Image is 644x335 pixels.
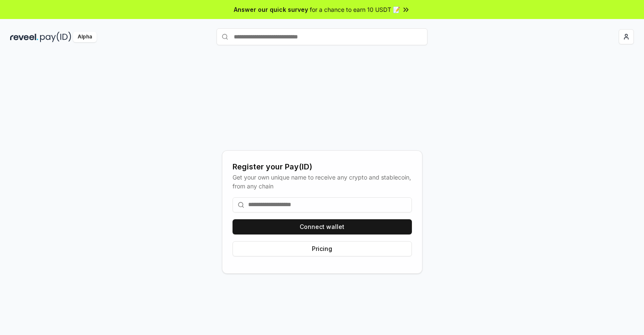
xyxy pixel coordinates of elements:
div: Alpha [73,32,97,42]
span: for a chance to earn 10 USDT 📝 [310,5,400,14]
span: Answer our quick survey [234,5,308,14]
button: Pricing [233,241,412,256]
button: Connect wallet [233,219,412,234]
img: pay_id [40,32,71,42]
img: reveel_dark [10,32,38,42]
div: Get your own unique name to receive any crypto and stablecoin, from any chain [233,173,412,191]
div: Register your Pay(ID) [233,161,412,173]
